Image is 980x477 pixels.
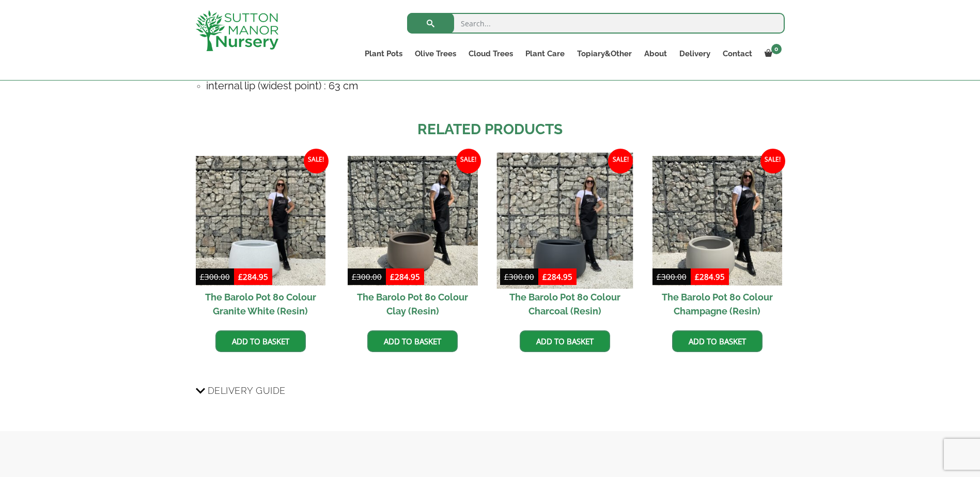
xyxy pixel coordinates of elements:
[758,46,785,61] a: 0
[238,272,243,282] span: £
[456,149,481,173] span: Sale!
[695,272,699,282] span: £
[196,156,325,323] a: Sale! The Barolo Pot 80 Colour Granite White (Resin)
[348,156,477,285] img: The Barolo Pot 80 Colour Clay (Resin)
[571,46,638,61] a: Topiary&Other
[500,285,630,323] h2: The Barolo Pot 80 Colour Charcoal (Resin)
[304,149,329,173] span: Sale!
[196,119,785,140] h2: Related products
[608,149,633,173] span: Sale!
[196,156,325,285] img: The Barolo Pot 80 Colour Granite White (Resin)
[215,330,306,352] a: Add to basket: “The Barolo Pot 80 Colour Granite White (Resin)”
[206,78,785,94] h4: internal lip (widest point) : 63 cm
[542,272,572,282] bdi: 284.95
[390,272,395,282] span: £
[672,330,763,352] a: Add to basket: “The Barolo Pot 80 Colour Champagne (Resin)”
[500,156,630,323] a: Sale! The Barolo Pot 80 Colour Charcoal (Resin)
[673,46,717,61] a: Delivery
[519,46,571,61] a: Plant Care
[200,272,205,282] span: £
[657,272,687,282] bdi: 300.00
[504,272,509,282] span: £
[196,285,325,323] h2: The Barolo Pot 80 Colour Granite White (Resin)
[657,272,661,282] span: £
[367,330,458,352] a: Add to basket: “The Barolo Pot 80 Colour Clay (Resin)”
[504,272,534,282] bdi: 300.00
[695,272,725,282] bdi: 284.95
[497,152,633,289] img: The Barolo Pot 80 Colour Charcoal (Resin)
[352,272,356,282] span: £
[542,272,547,282] span: £
[652,156,782,323] a: Sale! The Barolo Pot 80 Colour Champagne (Resin)
[359,46,409,61] a: Plant Pots
[407,13,785,34] input: Search...
[352,272,382,282] bdi: 300.00
[196,10,278,51] img: logo
[208,381,286,400] span: Delivery Guide
[638,46,673,61] a: About
[390,272,420,282] bdi: 284.95
[520,330,610,352] a: Add to basket: “The Barolo Pot 80 Colour Charcoal (Resin)”
[760,149,785,173] span: Sale!
[409,46,462,61] a: Olive Trees
[348,285,477,323] h2: The Barolo Pot 80 Colour Clay (Resin)
[238,272,268,282] bdi: 284.95
[717,46,758,61] a: Contact
[652,156,782,285] img: The Barolo Pot 80 Colour Champagne (Resin)
[652,285,782,323] h2: The Barolo Pot 80 Colour Champagne (Resin)
[200,272,230,282] bdi: 300.00
[348,156,477,323] a: Sale! The Barolo Pot 80 Colour Clay (Resin)
[771,44,782,54] span: 0
[462,46,519,61] a: Cloud Trees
